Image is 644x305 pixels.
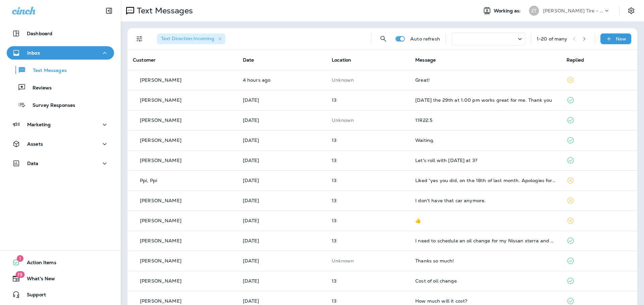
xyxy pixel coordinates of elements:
div: Thanks so much! [415,258,556,263]
p: [PERSON_NAME] [140,258,181,263]
p: Aug 29, 2025 01:23 PM [243,77,321,83]
span: 13 [332,137,336,143]
div: Great! [415,77,556,83]
p: [PERSON_NAME] [140,198,181,203]
p: Text Messages [134,6,193,16]
p: Marketing [27,122,51,127]
span: Working as: [494,8,522,14]
span: 13 [332,177,336,183]
p: Aug 26, 2025 10:43 AM [243,118,321,123]
span: 13 [332,97,336,103]
button: Collapse Sidebar [100,4,118,17]
button: Dashboard [7,27,114,40]
button: Support [7,288,114,301]
span: Message [415,57,436,63]
p: [PERSON_NAME] [140,118,181,123]
button: Text Messages [7,63,114,77]
p: Dashboard [27,31,52,36]
span: 13 [332,218,336,224]
span: Support [20,292,46,300]
button: Marketing [7,118,114,131]
button: Settings [625,5,637,17]
span: Location [332,57,351,63]
button: Assets [7,137,114,151]
button: 1Action Items [7,256,114,269]
div: Liked “yes you did, on the 18th of last month. Apologies for this, sometimes are text system is a... [415,178,556,183]
button: Inbox [7,46,114,60]
p: Inbox [27,50,40,56]
p: [PERSON_NAME] [140,97,181,103]
p: [PERSON_NAME] [140,218,181,223]
span: Text Direction : Incoming [161,35,214,42]
p: Survey Responses [26,102,75,109]
div: How much will it cost? [415,298,556,304]
button: Reviews [7,80,114,94]
span: Customer [133,57,156,63]
span: 13 [332,278,336,284]
p: Aug 7, 2025 03:18 PM [243,178,321,183]
p: [PERSON_NAME] Tire - Hills & [PERSON_NAME] [543,8,603,13]
p: Ppi, Ppi [140,178,157,183]
div: I need to schedule an oil change for my Nissan xterra and have one of the tires repaired. The tir... [415,238,556,243]
p: Assets [27,141,43,147]
p: Jul 28, 2025 10:17 AM [243,258,321,263]
p: Aug 28, 2025 12:42 PM [243,97,321,103]
div: Tomorrow the 29th at 1:00 pm works great for me. Thank you [415,97,556,103]
span: 1 [17,255,23,262]
p: [PERSON_NAME] [140,298,181,304]
span: 13 [332,298,336,304]
p: Auto refresh [410,36,440,42]
button: Survey Responses [7,98,114,112]
p: [PERSON_NAME] [140,158,181,163]
p: Jul 24, 2025 11:24 AM [243,298,321,304]
p: Text Messages [26,68,67,74]
span: Date [243,57,254,63]
p: New [616,36,626,42]
p: Data [27,161,39,166]
div: Text Direction:Incoming [157,33,225,44]
span: 13 [332,157,336,163]
div: ZT [529,6,539,16]
span: What's New [20,276,55,284]
button: 19What's New [7,272,114,285]
div: 👍 [415,218,556,223]
p: This customer does not have a last location and the phone number they messaged is not assigned to... [332,118,405,123]
span: Action Items [20,260,56,268]
button: Search Messages [377,32,390,46]
p: This customer does not have a last location and the phone number they messaged is not assigned to... [332,258,405,263]
p: [PERSON_NAME] [140,138,181,143]
div: Let's roll with Friday at 3? [415,158,556,163]
p: [PERSON_NAME] [140,278,181,284]
p: [PERSON_NAME] [140,77,181,83]
div: I don't have that car anymore. [415,198,556,203]
p: Reviews [26,85,52,91]
p: Aug 22, 2025 01:36 PM [243,138,321,143]
p: This customer does not have a last location and the phone number they messaged is not assigned to... [332,77,405,83]
div: Cost of oil change [415,278,556,284]
p: [PERSON_NAME] [140,238,181,243]
button: Data [7,157,114,170]
div: 1 - 20 of many [537,36,568,42]
div: Waiting. [415,138,556,143]
p: Aug 4, 2025 11:33 AM [243,238,321,243]
span: Replied [567,57,584,63]
p: Aug 5, 2025 08:16 AM [243,218,321,223]
span: 13 [332,198,336,204]
span: 13 [332,238,336,244]
p: Aug 12, 2025 01:37 PM [243,158,321,163]
div: 11R22.5 [415,118,556,123]
button: Filters [133,32,146,46]
p: Jul 25, 2025 03:38 PM [243,278,321,284]
p: Aug 7, 2025 12:17 PM [243,198,321,203]
span: 19 [15,271,24,278]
